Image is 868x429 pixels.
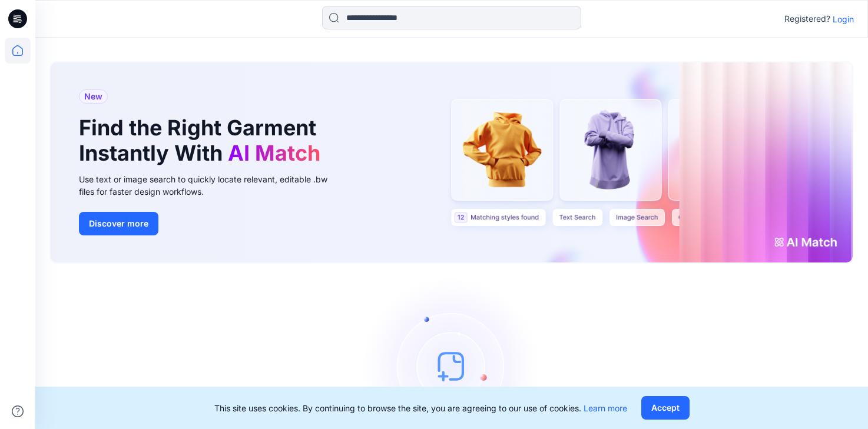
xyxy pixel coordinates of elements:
span: New [84,89,102,104]
p: Login [833,13,854,25]
h1: Find the Right Garment Instantly With [79,115,326,166]
button: Discover more [79,212,158,235]
span: AI Match [228,140,320,166]
a: Learn more [584,403,627,413]
p: This site uses cookies. By continuing to browse the site, you are agreeing to our use of cookies. [214,402,627,414]
p: Registered? [784,12,830,26]
div: Use text or image search to quickly locate relevant, editable .bw files for faster design workflows. [79,173,344,198]
button: Accept [641,396,690,420]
